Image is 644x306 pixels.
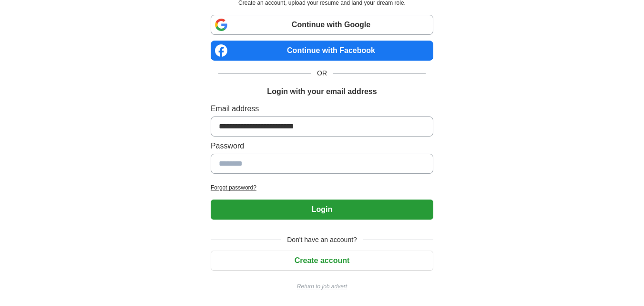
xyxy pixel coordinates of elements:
span: OR [311,68,333,78]
span: Don't have an account? [281,235,363,245]
button: Create account [211,251,433,271]
label: Password [211,140,433,152]
button: Login [211,200,433,220]
a: Return to job advert [211,282,433,291]
a: Continue with Facebook [211,41,433,61]
label: Email address [211,103,433,115]
h1: Login with your email address [267,86,377,97]
a: Create account [211,256,433,264]
a: Forgot password? [211,183,433,192]
a: Continue with Google [211,15,433,35]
